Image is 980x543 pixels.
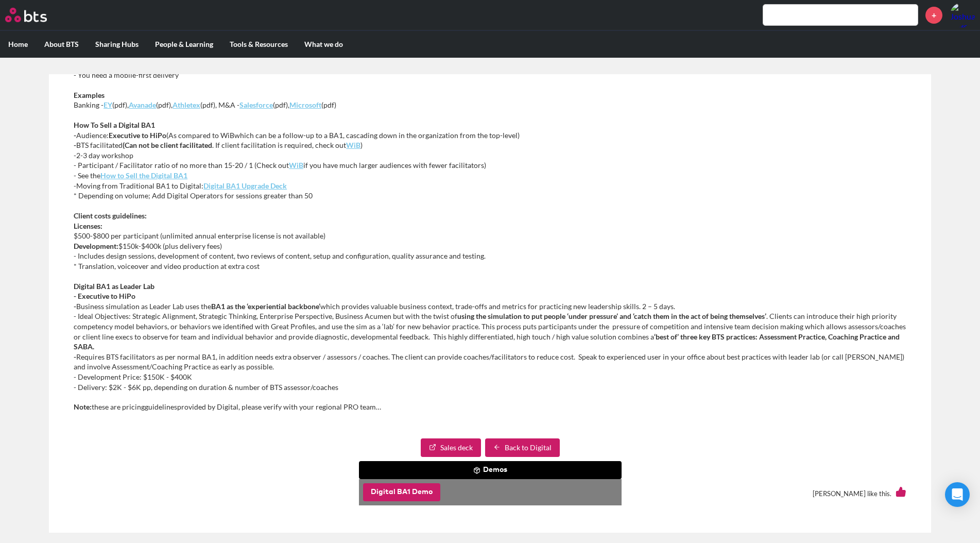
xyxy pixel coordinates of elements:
em: guidelines [145,402,177,411]
a: Athletex [173,100,200,109]
strong: Executive to HiPo [109,131,166,140]
a: Back to Digital [485,438,560,457]
a: Microsoft [289,100,321,109]
a: WiB [289,161,303,169]
button: Digital BA1 Demo [363,483,440,502]
div: Open Intercom Messenger [945,482,970,507]
img: Joshua Duffill [950,3,975,27]
strong: - [74,141,76,149]
strong: Note: [74,402,92,411]
strong: Examples [74,91,105,99]
a: WiB [346,141,360,149]
strong: Client costs guidelines: [74,211,147,220]
strong: - [74,352,76,361]
p: Audience: ( which can be a follow-up to a BA1, cascading down in the organization from the top-le... [74,120,906,201]
a: How to Sell the Digital BA1 [100,171,187,180]
a: EY [104,100,112,109]
em: - [74,181,76,190]
em: As compared to WiB [168,131,234,140]
label: Tools & Resources [221,31,296,58]
em: * Translation, voiceover and video production at extra cost [74,262,260,270]
a: Avanade [129,100,156,109]
strong: - [74,131,76,140]
strong: Development: [74,242,118,250]
strong: Licenses: [74,222,102,230]
em: ) [360,141,363,149]
a: + [925,7,942,24]
strong: (Can not be client facilitated [123,141,212,149]
strong: - [74,302,76,311]
img: BTS Logo [5,8,47,22]
strong: How To Sell a Digital BA1 [74,121,155,129]
strong: using the simulation to put people ‘under pressure’ and ‘catch them in the act of being themselves’ [457,312,766,320]
label: About BTS [36,31,87,58]
p: $500-$800 per participant (unlimited annual enterprise license is not available) $150k-$400k (plu... [74,211,906,271]
strong: BA1 as the ‘experiential backbone’ [211,302,320,311]
em: - [74,151,76,160]
a: Profile [950,3,975,27]
a: Salesforce [239,100,273,109]
strong: Digital BA1 as Leader Lab [74,282,154,291]
a: Digital BA1 Upgrade Deck [203,181,287,190]
a: Sales deck [421,438,481,457]
a: Go home [5,8,66,22]
strong: - Executive to HiPo [74,292,135,300]
p: Business simulation as Leader Lab uses the which provides valuable business context, trade-offs a... [74,281,906,393]
label: Sharing Hubs [87,31,147,58]
div: [PERSON_NAME] like this. [74,479,906,507]
label: People & Learning [147,31,221,58]
label: What we do [296,31,351,58]
p: these are pricing provided by Digital, please verify with your regional PRO team… [74,402,906,412]
p: Banking - (pdf), (pdf), (pdf), M&A - (pdf), (pdf) [74,90,906,110]
button: Demos [359,461,622,480]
